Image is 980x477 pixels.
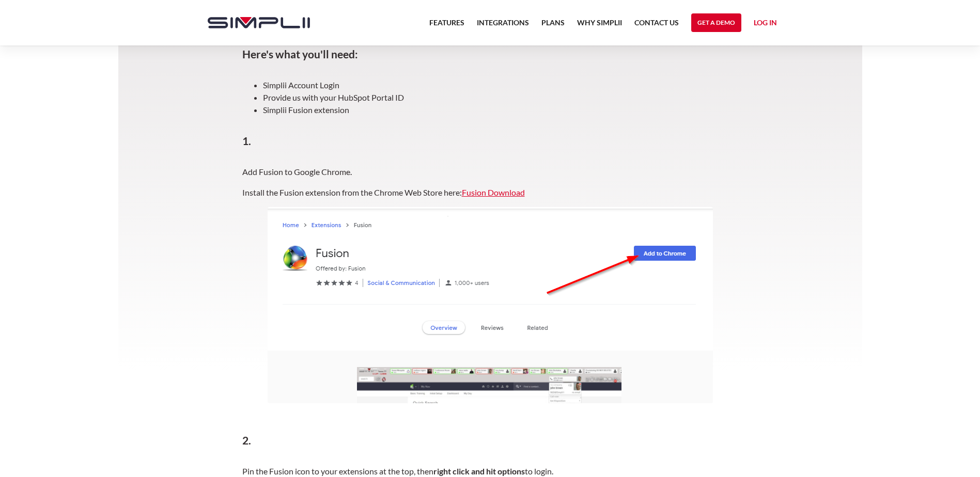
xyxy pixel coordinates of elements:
a: Log in [754,17,777,32]
a: Contact US [634,17,679,35]
li: Simplii Account Login [263,79,738,91]
p: Add Fusion to Google Chrome. [242,166,738,178]
a: Plans [541,17,565,35]
img: Simplii [208,17,310,28]
h4: Here's what you'll need: [242,48,738,60]
h4: 2. [242,434,738,447]
p: Install the Fusion extension from the Chrome Web Store here: [242,186,738,199]
li: Provide us with your HubSpot Portal ID [263,91,738,104]
h4: 1. [242,135,738,147]
strong: right click and hit options [433,466,525,476]
a: Features [429,17,464,35]
li: Simplii Fusion extension [263,104,738,116]
a: Fusion Download [462,187,525,197]
a: Integrations [477,17,529,35]
a: Why Simplii [577,17,622,35]
p: ‍ [242,403,738,416]
a: Get a Demo [691,13,741,32]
